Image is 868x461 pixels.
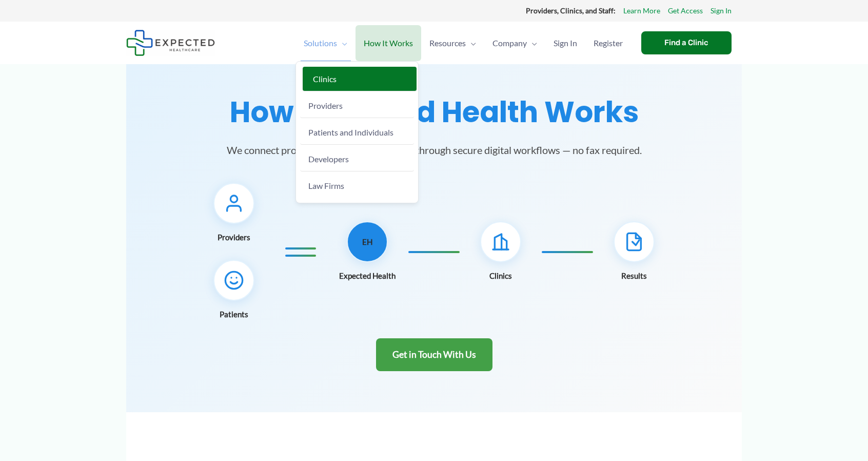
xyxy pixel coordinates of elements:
span: Providers [308,101,343,110]
nav: Primary Site Navigation [295,25,631,61]
a: Clinics [303,67,417,91]
span: Patients and Individuals [308,127,393,137]
span: Developers [308,154,349,164]
a: Find a Clinic [641,31,732,54]
a: Get Access [668,4,703,17]
span: Company [492,25,527,61]
span: Menu Toggle [337,25,347,61]
span: Solutions [304,25,337,61]
a: Get in Touch With Us [376,338,492,372]
a: CompanyMenu Toggle [484,25,545,61]
a: Developers [300,147,414,171]
span: EH [362,235,372,249]
a: Register [585,25,631,61]
span: Sign In [554,25,577,61]
span: Clinics [489,268,512,283]
a: Sign In [545,25,585,61]
h1: How Expected Health Works [139,95,729,129]
a: Patients and Individuals [300,120,414,145]
a: How It Works [356,25,421,61]
span: Law Firms [308,181,344,190]
a: Learn More [623,4,660,17]
a: SolutionsMenu Toggle [295,25,356,61]
a: Law Firms [300,174,414,198]
span: Patients [220,307,248,321]
img: Expected Healthcare Logo - side, dark font, small [126,30,215,56]
span: Expected Health [339,268,396,283]
span: Providers [218,230,250,244]
span: Resources [429,25,466,61]
span: Menu Toggle [527,25,537,61]
a: Sign In [711,4,732,17]
a: ResourcesMenu Toggle [421,25,484,61]
strong: Providers, Clinics, and Staff: [526,6,616,15]
span: Results [621,268,647,283]
p: We connect providers, patients, and clinics through secure digital workflows — no fax required. [203,142,665,158]
span: Clinics [313,74,337,84]
span: Menu Toggle [466,25,476,61]
span: Register [594,25,623,61]
a: Providers [300,93,414,118]
span: How It Works [364,25,413,61]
